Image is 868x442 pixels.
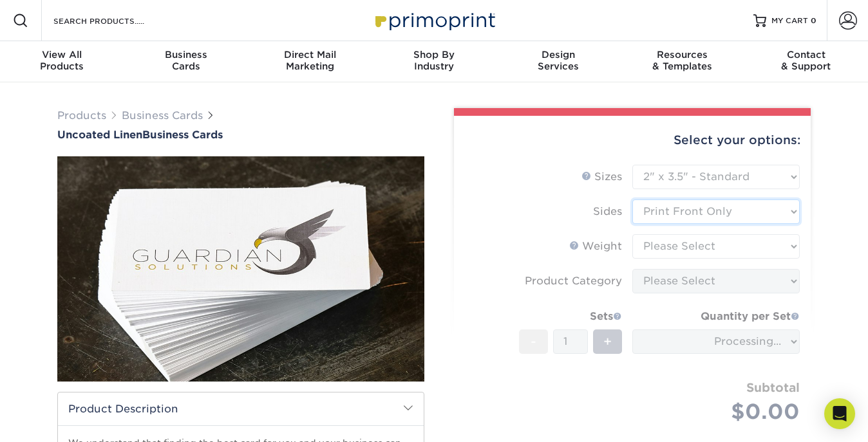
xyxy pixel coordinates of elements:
[248,49,372,60] span: Direct Mail
[620,41,744,82] a: Resources& Templates
[744,49,868,72] div: & Support
[464,116,800,165] div: Select your options:
[372,49,496,72] div: Industry
[811,16,816,25] span: 0
[124,41,249,82] a: BusinessCards
[370,6,498,34] img: Primoprint
[52,13,178,28] input: SEARCH PRODUCTS.....
[3,403,109,437] iframe: Google Customer Reviews
[57,129,424,141] h1: Business Cards
[57,129,142,141] span: Uncoated Linen
[57,109,106,122] a: Products
[57,129,424,141] a: Uncoated LinenBusiness Cards
[496,49,620,60] span: Design
[496,49,620,72] div: Services
[248,41,372,82] a: Direct MailMarketing
[744,41,868,82] a: Contact& Support
[620,49,744,72] div: & Templates
[58,392,424,425] h2: Product Description
[824,398,855,429] div: Open Intercom Messenger
[122,109,203,122] a: Business Cards
[124,49,249,60] span: Business
[496,41,620,82] a: DesignServices
[124,49,249,72] div: Cards
[744,49,868,60] span: Contact
[620,49,744,60] span: Resources
[248,49,372,72] div: Marketing
[771,15,808,26] span: MY CART
[372,49,496,60] span: Shop By
[372,41,496,82] a: Shop ByIndustry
